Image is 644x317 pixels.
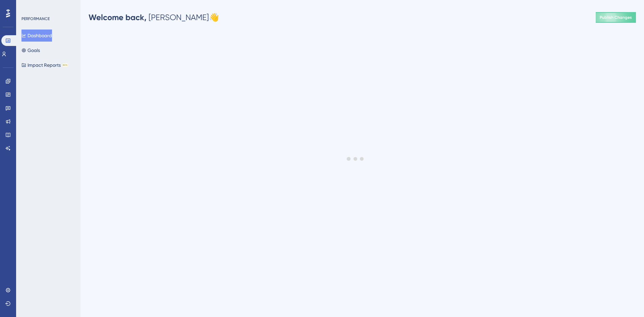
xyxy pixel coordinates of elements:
button: Dashboard [21,30,52,42]
div: PERFORMANCE [21,16,50,21]
span: Welcome back, [89,12,147,22]
button: Impact ReportsBETA [21,59,68,71]
button: Publish Changes [596,12,636,23]
button: Goals [21,44,40,56]
div: [PERSON_NAME] 👋 [89,12,219,23]
span: Publish Changes [600,15,632,20]
div: BETA [62,63,68,67]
